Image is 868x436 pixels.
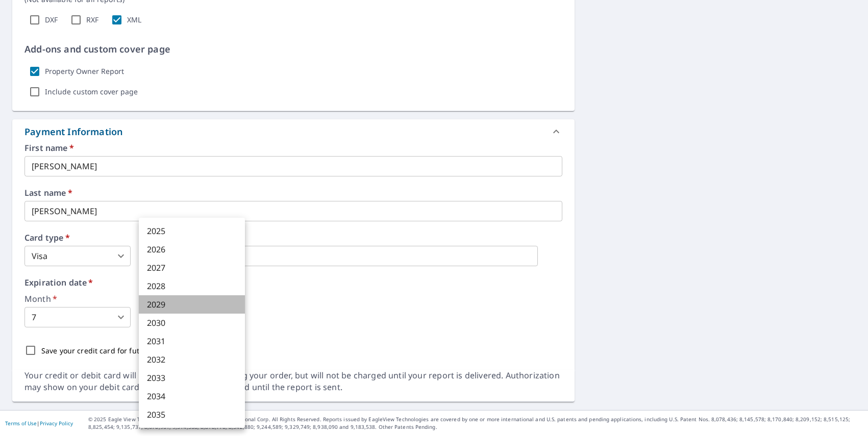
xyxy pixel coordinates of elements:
li: 2033 [139,369,245,387]
li: 2025 [139,222,245,240]
li: 2030 [139,314,245,332]
li: 2034 [139,387,245,405]
li: 2031 [139,332,245,350]
li: 2035 [139,405,245,424]
li: 2026 [139,240,245,259]
li: 2029 [139,295,245,314]
li: 2028 [139,277,245,295]
li: 2027 [139,259,245,277]
li: 2032 [139,350,245,369]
